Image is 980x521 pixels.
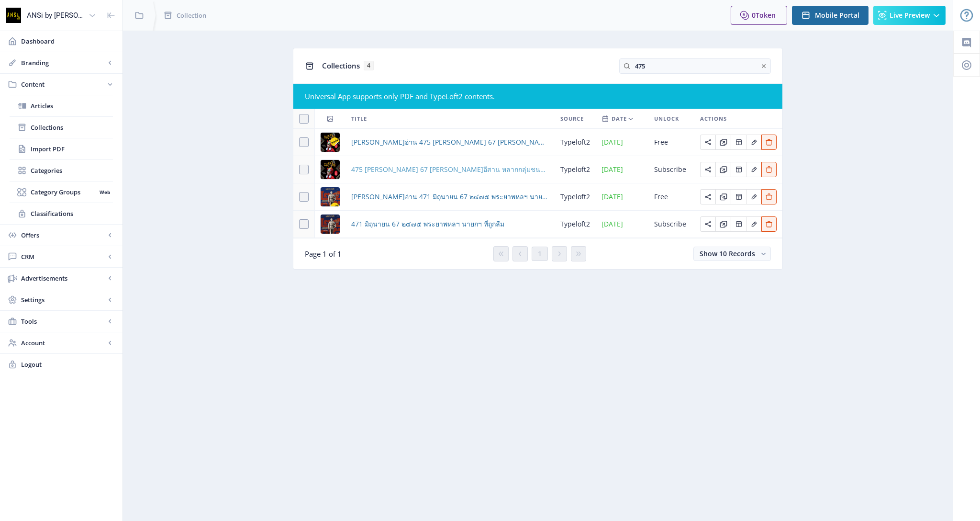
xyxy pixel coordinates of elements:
a: Edit page [700,192,715,201]
td: [DATE] [596,183,648,211]
span: Page 1 of 1 [305,249,342,259]
a: Edit page [700,137,715,146]
td: typeloft2 [555,183,596,211]
a: Edit page [715,137,731,146]
app-collection-view: Collections [293,48,783,270]
span: Offers [21,230,105,240]
a: Edit page [700,219,715,228]
button: Live Preview [873,6,946,25]
a: Edit page [731,192,746,201]
td: typeloft2 [555,211,596,238]
span: Advertisements [21,273,105,283]
span: Actions [700,113,727,125]
span: Mobile Portal [815,11,859,19]
td: [DATE] [596,156,648,183]
a: Edit page [731,137,746,146]
td: Subscribe [648,211,694,238]
a: Classifications [10,203,113,224]
img: a0561b1b-9ed8-4f93-8dbd-99ac9ac22e02.png [321,215,340,234]
a: Edit page [715,164,731,173]
a: Edit page [746,192,761,201]
td: [DATE] [596,211,648,238]
button: Mobile Portal [792,6,869,25]
img: fad3e0f5-6839-4279-9130-62e74f791a1d.png [321,133,340,152]
button: Show 10 Records [693,247,771,261]
span: Classifications [31,209,113,218]
span: Collection [177,11,206,20]
a: Edit page [761,137,777,146]
a: Import PDF [10,138,113,159]
a: Edit page [746,219,761,228]
span: Tools [21,317,105,326]
td: Free [648,183,694,211]
span: Import PDF [31,144,113,154]
a: [PERSON_NAME]อ่าน 471 มิถุนายน 67 ๒๔๗๕ พระยาพหลฯ นายกฯ ที่ถูกลืม [351,191,549,203]
span: Title [351,113,367,125]
span: Collections [31,123,113,132]
a: Edit page [731,219,746,228]
input: Type to search [619,58,771,74]
a: [PERSON_NAME]อ่าน 475 [PERSON_NAME] 67 [PERSON_NAME]อีสาน หลากกลุ่มชนบน[PERSON_NAME] [351,136,549,148]
div: ANSi by [PERSON_NAME] [27,5,85,26]
span: Account [21,338,105,348]
span: Unlock [654,113,679,125]
span: Settings [21,295,105,305]
img: 0f65adb7-315e-4cbc-8d9b-758b2814fcda.png [321,187,340,206]
a: Collections [10,117,113,138]
td: typeloft2 [555,156,596,183]
a: Edit page [761,219,777,228]
a: Edit page [731,164,746,173]
span: Branding [21,58,105,68]
a: 475 [PERSON_NAME] 67 [PERSON_NAME]อีสาน หลากกลุ่มชนบน[PERSON_NAME] [351,164,549,175]
a: Edit page [746,137,761,146]
span: Show 10 Records [700,249,755,258]
span: Category Groups [31,187,96,197]
a: Edit page [715,219,731,228]
span: Content [21,79,105,89]
span: Live Preview [890,11,930,19]
button: 1 [532,247,548,261]
span: Categories [31,166,113,175]
a: Category GroupsWeb [10,181,113,203]
nb-badge: Web [96,187,113,197]
span: Source [560,113,584,125]
span: Logout [21,360,115,369]
div: Universal App supports only PDF and TypeLoft2 contents. [305,91,771,101]
a: Edit page [715,192,731,201]
td: Subscribe [648,156,694,183]
span: Date [612,113,627,125]
span: Articles [31,101,113,111]
span: Collections [322,61,360,70]
td: typeloft2 [555,129,596,156]
button: 0Token [731,6,787,25]
a: Edit page [746,164,761,173]
td: Free [648,129,694,156]
span: 1 [538,250,542,258]
a: Categories [10,160,113,181]
img: properties.app_icon.png [6,8,21,23]
a: Edit page [761,192,777,201]
img: acce8569-d99b-49cc-88d1-088c0ea3bcb8.png [321,160,340,179]
span: 4 [364,61,374,70]
a: 471 มิถุนายน 67 ๒๔๗๕ พระยาพหลฯ นายกฯ ที่ถูกลืม [351,218,504,230]
a: Articles [10,95,113,116]
a: Edit page [761,164,777,173]
td: [DATE] [596,129,648,156]
span: Dashboard [21,36,115,46]
a: Edit page [700,164,715,173]
span: CRM [21,252,105,261]
span: Token [756,11,776,20]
